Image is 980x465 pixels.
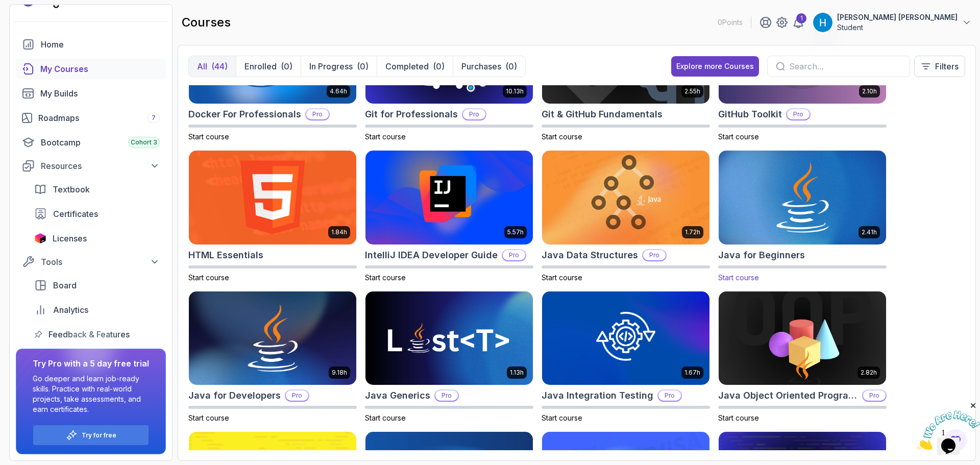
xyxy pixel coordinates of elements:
[28,204,166,224] a: certificates
[188,388,281,403] h2: Java for Developers
[41,136,160,149] div: Bootcamp
[365,151,533,244] img: IntelliJ IDEA Developer Guide card
[330,87,347,95] p: 4.64h
[463,109,485,119] p: Pro
[377,56,453,77] button: Completed(0)
[505,60,517,72] div: (0)
[796,13,806,23] div: 1
[643,250,666,260] p: Pro
[914,56,965,77] button: Filters
[309,60,353,72] p: In Progress
[48,328,130,340] span: Feedback & Features
[152,114,156,122] span: 7
[718,17,743,28] p: 0 Points
[718,388,858,403] h2: Java Object Oriented Programming
[34,233,46,243] img: jetbrains icon
[41,38,160,51] div: Home
[281,60,292,72] div: (0)
[542,151,709,244] img: Java Data Structures card
[16,59,166,79] a: courses
[503,250,525,260] p: Pro
[41,256,160,268] div: Tools
[506,87,524,95] p: 10.13h
[211,60,228,72] div: (44)
[542,248,638,262] h2: Java Data Structures
[862,228,877,236] p: 2.41h
[236,56,301,77] button: Enrolled(0)
[813,12,972,33] button: user profile image[PERSON_NAME] [PERSON_NAME]Student
[542,413,582,422] span: Start course
[188,107,301,121] h2: Docker For Professionals
[188,413,229,422] span: Start course
[365,132,406,141] span: Start course
[306,109,329,119] p: Pro
[862,87,877,95] p: 2.10h
[33,374,149,414] p: Go deeper and learn job-ready skills. Practice with real-world projects, take assessments, and ea...
[715,148,890,247] img: Java for Beginners card
[813,13,832,32] img: user profile image
[684,369,700,377] p: 1.67h
[188,273,229,282] span: Start course
[837,12,958,22] p: [PERSON_NAME] [PERSON_NAME]
[365,388,430,403] h2: Java Generics
[188,248,263,262] h2: HTML Essentials
[863,390,886,401] p: Pro
[542,273,582,282] span: Start course
[244,60,277,72] p: Enrolled
[28,228,166,249] a: licenses
[332,369,347,377] p: 9.18h
[718,107,782,121] h2: GitHub Toolkit
[301,56,377,77] button: In Progress(0)
[16,132,166,153] a: bootcamp
[787,109,810,119] p: Pro
[33,425,149,446] button: Try for free
[4,4,8,13] span: 1
[789,60,901,72] input: Search...
[82,431,116,439] a: Try for free
[41,160,160,172] div: Resources
[40,87,160,100] div: My Builds
[917,401,980,450] iframe: chat widget
[365,413,406,422] span: Start course
[16,83,166,104] a: builds
[542,291,709,385] img: Java Integration Testing card
[28,300,166,320] a: analytics
[658,390,681,401] p: Pro
[671,56,759,77] button: Explore more Courses
[131,138,157,146] span: Cohort 3
[28,179,166,200] a: textbook
[16,157,166,175] button: Resources
[542,107,663,121] h2: Git & GitHub Fundamentals
[53,304,88,316] span: Analytics
[189,291,356,385] img: Java for Developers card
[507,228,524,236] p: 5.57h
[53,208,98,220] span: Certificates
[718,248,805,262] h2: Java for Beginners
[53,183,90,195] span: Textbook
[685,228,700,236] p: 1.72h
[16,34,166,55] a: home
[357,60,369,72] div: (0)
[861,369,877,377] p: 2.82h
[542,388,653,403] h2: Java Integration Testing
[935,60,959,72] p: Filters
[365,248,498,262] h2: IntelliJ IDEA Developer Guide
[542,132,582,141] span: Start course
[189,151,356,244] img: HTML Essentials card
[365,273,406,282] span: Start course
[453,56,525,77] button: Purchases(0)
[792,16,804,29] a: 1
[719,291,886,385] img: Java Object Oriented Programming card
[331,228,347,236] p: 1.84h
[197,60,207,72] p: All
[461,60,501,72] p: Purchases
[38,112,160,124] div: Roadmaps
[182,14,231,31] h2: courses
[53,279,77,291] span: Board
[40,63,160,75] div: My Courses
[16,108,166,128] a: roadmaps
[718,273,759,282] span: Start course
[53,232,87,244] span: Licenses
[365,291,533,385] img: Java Generics card
[718,132,759,141] span: Start course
